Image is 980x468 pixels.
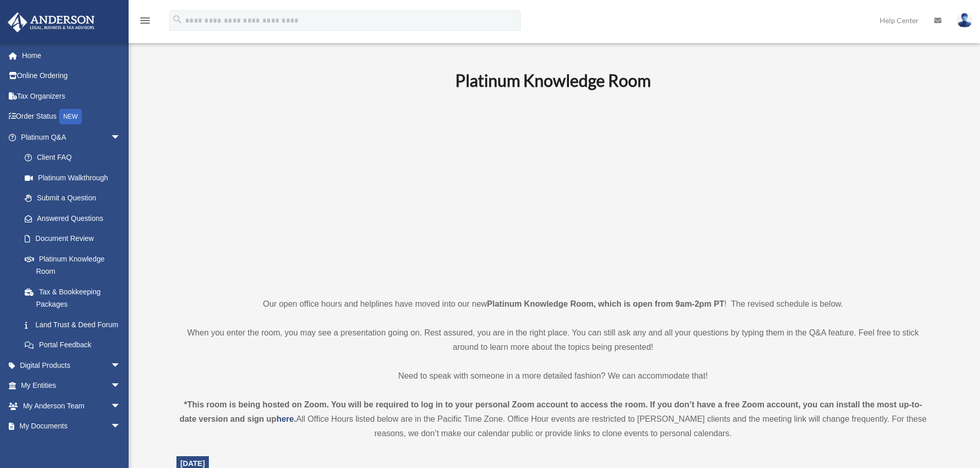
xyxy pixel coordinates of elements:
[7,86,136,106] a: Tax Organizers
[176,297,930,311] p: Our open office hours and helplines have moved into our new ! The revised schedule is below.
[455,70,651,90] b: Platinum Knowledge Room
[399,104,707,278] iframe: 231110_Toby_KnowledgeRoom
[7,376,136,396] a: My Entitiesarrow_drop_down
[111,376,131,397] span: arrow_drop_down
[176,369,930,383] p: Need to speak with someone in a more detailed fashion? We can accommodate that!
[276,415,294,423] a: here
[14,167,136,188] a: Platinum Walkthrough
[14,282,136,314] a: Tax & Bookkeeping Packages
[7,45,136,66] a: Home
[7,416,136,437] a: My Documentsarrow_drop_down
[7,396,136,416] a: My Anderson Teamarrow_drop_down
[180,400,922,423] strong: *This room is being hosted on Zoom. You will be required to log in to your personal Zoom account ...
[111,396,131,417] span: arrow_drop_down
[5,12,98,32] img: Anderson Advisors Platinum Portal
[14,208,136,229] a: Answered Questions
[14,188,136,209] a: Submit a Question
[7,127,136,147] a: Platinum Q&Aarrow_drop_down
[7,66,136,86] a: Online Ordering
[487,299,724,308] strong: Platinum Knowledge Room, which is open from 9am-2pm PT
[139,14,151,27] i: menu
[14,335,136,355] a: Portal Feedback
[176,326,930,354] p: When you enter the room, you may see a presentation going on. Rest assured, you are in the right ...
[7,106,136,127] a: Order StatusNEW
[7,355,136,376] a: Digital Productsarrow_drop_down
[111,355,131,376] span: arrow_drop_down
[957,13,972,28] img: User Pic
[14,147,136,168] a: Client FAQ
[111,127,131,148] span: arrow_drop_down
[181,459,205,467] span: [DATE]
[14,229,136,249] a: Document Review
[294,415,296,423] strong: .
[176,398,930,441] div: All Office Hours listed below are in the Pacific Time Zone. Office Hour events are restricted to ...
[111,416,131,437] span: arrow_drop_down
[59,109,82,124] div: NEW
[14,314,136,335] a: Land Trust & Deed Forum
[172,14,183,25] i: search
[14,249,131,282] a: Platinum Knowledge Room
[139,18,151,27] a: menu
